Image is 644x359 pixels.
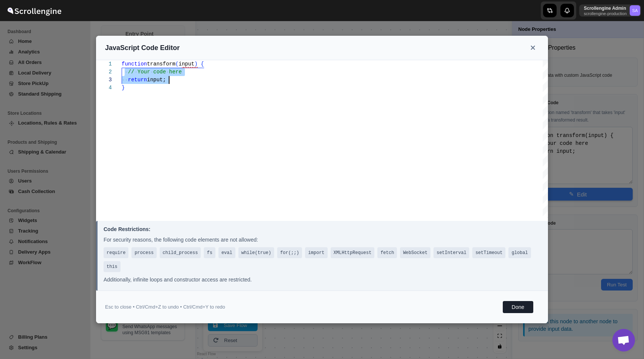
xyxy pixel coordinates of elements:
div: Open chat [612,329,635,351]
code: this [107,264,118,269]
span: } [122,85,125,91]
div: 2 [96,68,112,76]
code: global [511,250,528,256]
code: setTimeout [475,250,502,256]
p: Scrollengine Admin [584,5,627,11]
span: { [201,61,204,67]
code: process [134,250,153,256]
code: XMLHttpRequest [334,250,372,256]
p: For security reasons, the following code elements are not allowed: [104,236,542,243]
span: Esc to close • Ctrl/Cmd+Z to undo • Ctrl/Cmd+Y to redo [105,304,225,310]
code: child_process [163,250,198,256]
span: transform [147,61,175,67]
span: Scrollengine Admin [630,5,640,16]
h4: Code Restrictions: [104,225,542,233]
text: SA [632,8,638,13]
code: fetch [380,250,394,256]
code: require [107,250,125,256]
div: 4 [96,84,112,92]
code: setInterval [436,250,466,256]
span: ) [194,61,197,67]
div: 1 [96,60,112,68]
h3: JavaScript Code Editor [105,44,180,52]
code: for(;;) [280,250,299,256]
code: WebSocket [403,250,427,256]
span: function [122,61,147,67]
code: import [308,250,324,256]
p: Additionally, infinite loops and constructor access are restricted. [104,276,542,283]
span: input; [147,77,166,83]
img: ScrollEngine [6,1,63,20]
span: ( [175,61,179,67]
span: // Your code here [128,69,182,75]
button: User menu [579,5,641,17]
code: eval [221,250,232,256]
code: fs [207,250,212,256]
p: scrollengine-production [584,11,627,16]
button: Done [503,301,533,313]
div: 3 [96,76,112,84]
code: while(true) [241,250,271,256]
span: return [128,77,147,83]
span: input [179,61,194,67]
